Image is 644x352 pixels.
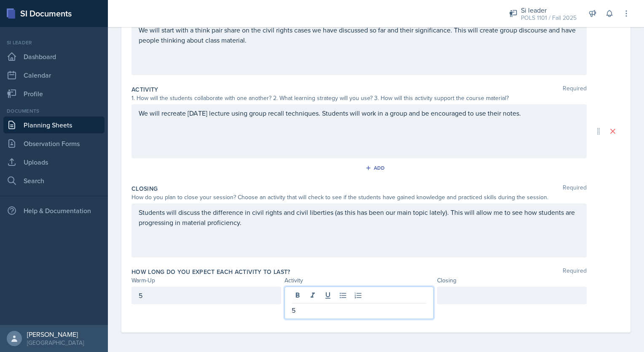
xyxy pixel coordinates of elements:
p: Students will discuss the difference in civil rights and civil liberties (as this has been our ma... [139,207,580,227]
a: Uploads [3,154,105,171]
label: How long do you expect each activity to last? [131,268,290,276]
p: We will start with a think pair share on the civil rights cases we have discussed so far and thei... [139,25,580,45]
div: [PERSON_NAME] [27,330,84,338]
div: Documents [3,107,105,115]
a: Calendar [3,67,105,84]
button: Add [362,162,390,174]
a: Observation Forms [3,135,105,152]
label: Activity [131,85,158,94]
p: We will recreate [DATE] lecture using group recall techniques. Students will work in a group and ... [139,108,580,118]
label: Closing [131,184,158,193]
div: [GEOGRAPHIC_DATA] [27,338,84,347]
div: Add [367,165,385,171]
div: Si leader [3,39,105,46]
a: Profile [3,85,105,102]
div: Help & Documentation [3,202,105,219]
div: How do you plan to close your session? Choose an activity that will check to see if the students ... [131,193,587,202]
a: Search [3,172,105,189]
p: 5 [292,305,427,315]
div: Warm-Up [131,276,281,285]
div: Activity [284,276,434,285]
div: Closing [437,276,587,285]
a: Planning Sheets [3,116,105,133]
span: Required [563,268,587,276]
span: Required [563,85,587,94]
span: Required [563,184,587,193]
a: Dashboard [3,48,105,65]
div: POLS 1101 / Fall 2025 [521,14,577,22]
div: 1. How will the students collaborate with one another? 2. What learning strategy will you use? 3.... [131,94,587,103]
p: 5 [139,290,274,301]
div: Si leader [521,5,577,15]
